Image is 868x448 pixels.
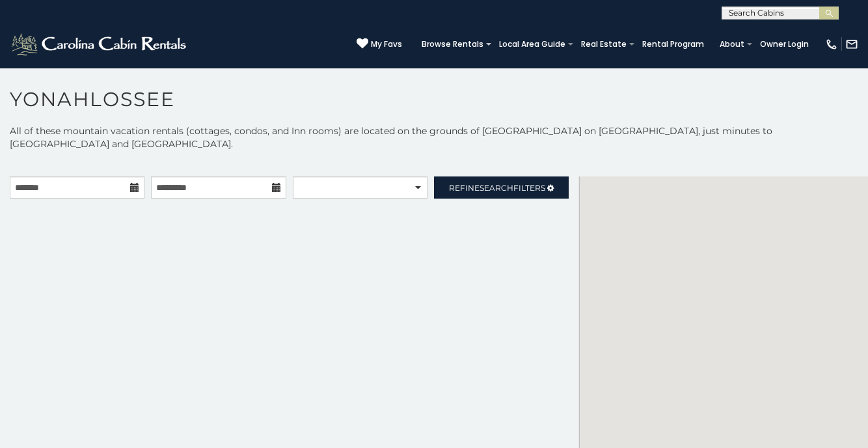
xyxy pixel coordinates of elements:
[825,38,838,51] img: phone-regular-white.png
[713,35,751,53] a: About
[636,35,711,53] a: Rental Program
[415,35,490,53] a: Browse Rentals
[480,183,513,193] span: Search
[493,35,572,53] a: Local Area Guide
[371,38,402,50] span: My Favs
[753,35,815,53] a: Owner Login
[10,31,190,57] img: White-1-2.png
[845,38,858,51] img: mail-regular-white.png
[575,35,633,53] a: Real Estate
[449,183,545,193] span: Refine Filters
[357,38,402,51] a: My Favs
[434,176,569,199] a: RefineSearchFilters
